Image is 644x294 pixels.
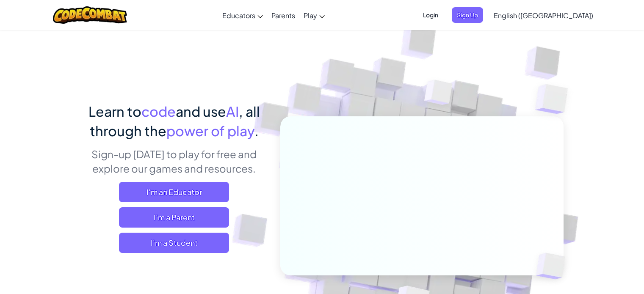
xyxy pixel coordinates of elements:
[166,122,254,139] span: power of play
[226,103,239,120] span: AI
[452,7,483,23] button: Sign Up
[254,122,259,139] span: .
[218,4,267,27] a: Educators
[88,103,141,120] span: Learn to
[222,11,255,20] span: Educators
[176,103,226,120] span: and use
[518,63,591,135] img: Overlap cubes
[408,63,469,126] img: Overlap cubes
[53,6,127,24] img: CodeCombat logo
[304,11,317,20] span: Play
[267,4,299,27] a: Parents
[418,7,443,23] button: Login
[81,147,268,176] p: Sign-up [DATE] to play for free and explore our games and resources.
[299,4,329,27] a: Play
[489,4,597,27] a: English ([GEOGRAPHIC_DATA])
[141,103,176,120] span: code
[494,11,593,20] span: English ([GEOGRAPHIC_DATA])
[119,182,229,202] a: I'm an Educator
[119,207,229,228] a: I'm a Parent
[119,233,229,253] button: I'm a Student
